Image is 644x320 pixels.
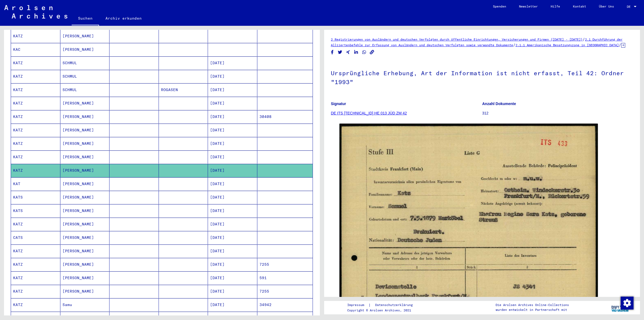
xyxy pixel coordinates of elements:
a: DE ITS [TECHNICAL_ID] HE 013 JÜD ZM 42 [331,111,407,115]
button: Copy link [369,49,375,56]
mat-cell: [DATE] [208,271,257,285]
mat-cell: [PERSON_NAME] [60,110,110,123]
mat-cell: 34942 [257,298,313,311]
mat-cell: [DATE] [208,83,257,96]
mat-cell: [DATE] [208,258,257,271]
mat-cell: 591 [257,271,313,285]
mat-cell: [DATE] [208,70,257,83]
mat-cell: [PERSON_NAME] [60,191,110,204]
mat-cell: KATZ [11,30,60,43]
mat-cell: KATZ [11,97,60,110]
mat-cell: [PERSON_NAME] [60,124,110,137]
a: Archiv erkunden [99,12,148,25]
mat-cell: SCHMUL [60,83,110,96]
button: Share on Twitter [337,49,343,56]
h1: Ursprüngliche Erhebung, Art der Information ist nicht erfasst, Teil 42: Ordner "1993" [331,61,633,93]
img: Arolsen_neg.svg [4,5,67,19]
mat-cell: KATZ [11,218,60,231]
mat-cell: [PERSON_NAME] [60,271,110,285]
img: yv_logo.png [610,301,630,314]
div: | [347,302,419,308]
mat-cell: [DATE] [208,204,257,217]
mat-cell: [PERSON_NAME] [60,164,110,177]
mat-cell: [PERSON_NAME] [60,285,110,298]
b: Anzahl Dokumente [482,102,516,106]
mat-cell: SCHMUL [60,56,110,70]
mat-cell: [DATE] [208,231,257,244]
mat-cell: [PERSON_NAME] [60,245,110,258]
mat-cell: KATZ [11,245,60,258]
mat-cell: [DATE] [208,245,257,258]
p: Die Arolsen Archives Online-Collections [496,303,569,307]
mat-cell: [PERSON_NAME] [60,150,110,164]
mat-cell: 7255 [257,258,313,271]
mat-cell: [DATE] [208,164,257,177]
mat-cell: [DATE] [208,218,257,231]
mat-cell: [DATE] [208,298,257,311]
mat-cell: [PERSON_NAME] [60,218,110,231]
mat-cell: KATZ [11,137,60,150]
a: Suchen [72,12,99,26]
span: / [513,42,515,47]
mat-cell: [DATE] [208,285,257,298]
mat-cell: KATZ [11,150,60,164]
span: / [619,42,621,47]
mat-cell: [DATE] [208,191,257,204]
mat-cell: 7255 [257,285,313,298]
mat-cell: [PERSON_NAME] [60,137,110,150]
button: Share on WhatsApp [361,49,367,56]
mat-cell: KATZ [11,70,60,83]
button: Share on Facebook [330,49,335,56]
p: Copyright © Arolsen Archives, 2021 [347,308,419,313]
b: Signatur [331,102,346,106]
mat-cell: KATZ [11,110,60,123]
mat-cell: [PERSON_NAME] [60,30,110,43]
mat-cell: [PERSON_NAME] [60,43,110,56]
mat-cell: [PERSON_NAME] [60,204,110,217]
mat-cell: [DATE] [208,110,257,123]
p: wurden entwickelt in Partnerschaft mit [496,307,569,312]
mat-cell: [PERSON_NAME] [60,258,110,271]
mat-cell: KATZ [11,271,60,285]
mat-cell: KATS [11,204,60,217]
p: 312 [482,110,633,116]
mat-cell: Samu [60,298,110,311]
mat-cell: KATZ [11,298,60,311]
img: Zustimmung ändern [621,297,634,310]
mat-cell: KAC [11,43,60,56]
mat-cell: [DATE] [208,137,257,150]
mat-cell: KATZ [11,285,60,298]
mat-cell: KATZ [11,258,60,271]
button: Share on LinkedIn [353,49,359,56]
mat-cell: KATZ [11,164,60,177]
mat-cell: KATS [11,191,60,204]
a: Datenschutzerklärung [371,302,419,308]
mat-cell: [DATE] [208,124,257,137]
mat-cell: KATZ [11,124,60,137]
mat-cell: [PERSON_NAME] [60,177,110,190]
mat-cell: [DATE] [208,177,257,190]
mat-cell: KATZ [11,83,60,96]
a: Impressum [347,302,368,308]
mat-cell: KAT [11,177,60,190]
mat-cell: 30408 [257,110,313,123]
mat-cell: [PERSON_NAME] [60,97,110,110]
mat-cell: [DATE] [208,56,257,70]
mat-cell: [DATE] [208,150,257,164]
mat-cell: ROGASEN [159,83,208,96]
span: DE [627,5,633,9]
mat-cell: [DATE] [208,97,257,110]
mat-cell: CATS [11,231,60,244]
a: 2.1.1 Amerikanische Besatzungszone in [GEOGRAPHIC_DATA] [515,43,619,47]
mat-cell: KATZ [11,56,60,70]
button: Share on Xing [345,49,351,56]
a: 2 Registrierungen von Ausländern und deutschen Verfolgten durch öffentliche Einrichtungen, Versic... [331,37,583,41]
mat-cell: SCHMUL [60,70,110,83]
span: / [583,37,585,42]
mat-cell: [PERSON_NAME] [60,231,110,244]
